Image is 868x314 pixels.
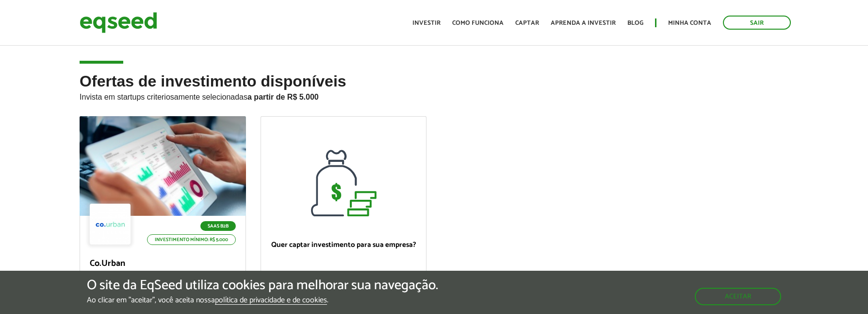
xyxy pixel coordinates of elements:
p: SaaS B2B [200,221,236,231]
button: Aceitar [695,288,781,305]
a: Aprenda a investir [551,20,616,26]
a: Como funciona [452,20,504,26]
p: Co.Urban [90,259,236,269]
a: Investir [412,20,441,26]
a: Sair [723,16,791,30]
p: Ao clicar em "aceitar", você aceita nossa . [87,296,438,305]
p: Quer captar investimento para sua empresa? [271,241,417,249]
h5: O site da EqSeed utiliza cookies para melhorar sua navegação. [87,278,438,293]
a: Blog [627,20,643,26]
p: Invista em startups criteriosamente selecionadas [80,90,788,102]
img: EqSeed [80,10,157,35]
strong: a partir de R$ 5.000 [247,93,319,101]
a: Captar [515,20,539,26]
a: política de privacidade e de cookies [215,297,327,305]
h2: Ofertas de investimento disponíveis [80,73,788,116]
a: Minha conta [668,20,711,26]
p: Investimento mínimo: R$ 5.000 [147,234,236,245]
